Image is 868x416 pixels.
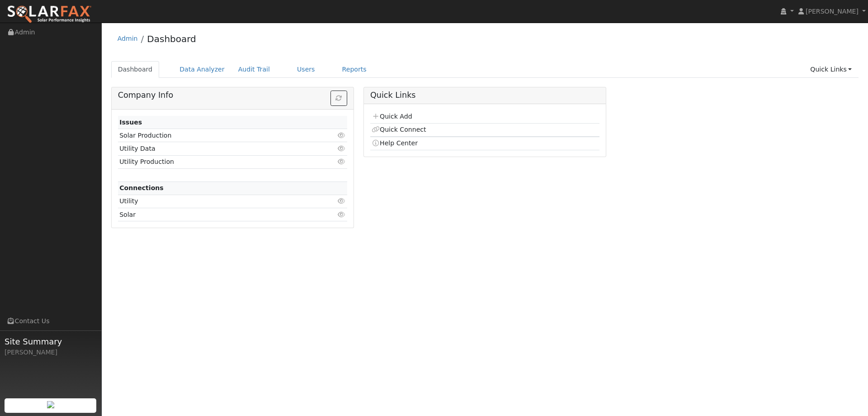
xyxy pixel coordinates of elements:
a: Dashboard [111,61,160,78]
a: Reports [335,61,373,78]
i: Click to view [338,145,346,152]
td: Solar Production [118,129,310,142]
img: retrieve [47,401,54,408]
td: Utility Production [118,155,310,168]
img: SolarFax [7,5,92,24]
i: Click to view [338,158,346,165]
a: Dashboard [147,33,196,44]
span: [PERSON_NAME] [806,8,859,15]
a: Audit Trail [231,61,277,78]
a: Users [290,61,322,78]
strong: Issues [119,119,142,126]
i: Click to view [338,198,346,204]
i: Click to view [338,132,346,139]
strong: Connections [119,184,164,191]
a: Admin [118,35,138,42]
span: Site Summary [5,335,97,348]
td: Utility Data [118,142,310,155]
i: Click to view [338,211,346,218]
a: Quick Add [372,113,412,120]
td: Utility [118,195,310,208]
a: Data Analyzer [173,61,231,78]
h5: Quick Links [370,91,599,100]
td: Solar [118,208,310,221]
div: [PERSON_NAME] [5,348,97,357]
a: Quick Connect [372,126,426,133]
h5: Company Info [118,91,347,100]
a: Help Center [372,139,418,147]
a: Quick Links [803,61,859,78]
